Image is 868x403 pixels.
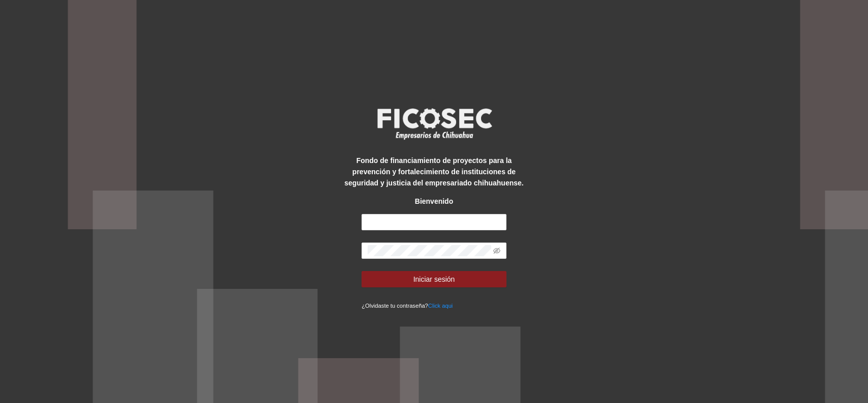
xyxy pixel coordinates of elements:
a: Click aqui [428,303,453,309]
button: Iniciar sesión [362,271,506,287]
img: logo [371,105,498,143]
span: eye-invisible [493,247,500,254]
strong: Bienvenido [415,197,453,205]
strong: Fondo de financiamiento de proyectos para la prevención y fortalecimiento de instituciones de seg... [344,156,523,187]
span: Iniciar sesión [413,274,455,285]
small: ¿Olvidaste tu contraseña? [362,303,453,309]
